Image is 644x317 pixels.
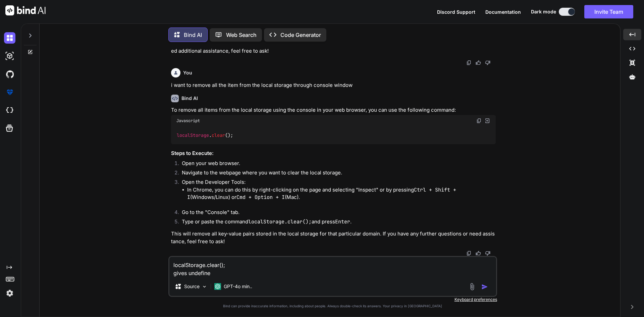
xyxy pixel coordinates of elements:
[4,287,15,299] img: settings
[181,95,198,102] h6: Bind AI
[280,31,321,39] p: Code Generator
[468,283,476,290] img: attachment
[476,251,481,256] img: like
[236,194,285,201] code: Cmd + Option + I
[4,105,15,116] img: cloudideIcon
[4,32,15,44] img: darkChat
[176,169,496,178] li: Navigate to the webpage where you want to clear the local storage.
[183,69,192,76] h6: You
[466,251,472,256] img: copy
[171,150,496,157] h3: Steps to Execute:
[584,5,633,18] button: Invite Team
[437,9,475,15] span: Discord Support
[476,60,481,65] img: like
[437,8,475,15] button: Discord Support
[481,283,488,290] img: icon
[466,60,472,65] img: copy
[484,118,490,124] img: Open in Browser
[485,60,490,65] img: dislike
[212,132,225,138] span: clear
[168,297,497,302] p: Keyboard preferences
[184,31,202,39] p: Bind AI
[171,230,496,245] p: This will remove all key-value pairs stored in the local storage for that particular domain. If y...
[248,218,312,225] code: localStorage.clear();
[177,132,209,138] span: localStorage
[485,251,490,256] img: dislike
[5,5,46,15] img: Bind AI
[485,8,521,15] button: Documentation
[4,50,15,62] img: darkAi-studio
[169,257,496,277] textarea: localStorage.clear(); gives undefine
[187,187,459,201] code: Ctrl + Shift + I
[184,283,200,290] p: Source
[214,283,221,290] img: GPT-4o mini
[176,178,496,209] li: Open the Developer Tools:
[224,283,252,290] p: GPT-4o min..
[168,304,497,309] p: Bind can provide inaccurate information, including about people. Always double-check its answers....
[485,9,521,15] span: Documentation
[476,118,482,123] img: copy
[171,40,496,55] p: This way, the function will be executed when the EOB is not present in the form. If you have any ...
[176,218,496,227] li: Type or paste the command and press .
[176,132,234,139] code: . ();
[226,31,257,39] p: Web Search
[171,82,496,89] p: i want to remove all the item from the local storage through console window
[531,8,556,15] span: Dark mode
[4,87,15,98] img: premium
[4,68,15,80] img: githubDark
[202,284,207,289] img: Pick Models
[171,106,496,114] p: To remove all items from the local storage using the console in your web browser, you can use the...
[176,118,200,123] span: Javascript
[176,160,496,169] li: Open your web browser.
[176,209,496,218] li: Go to the "Console" tab.
[187,186,496,201] li: In Chrome, you can do this by right-clicking on the page and selecting "Inspect" or by pressing (...
[335,218,350,225] code: Enter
